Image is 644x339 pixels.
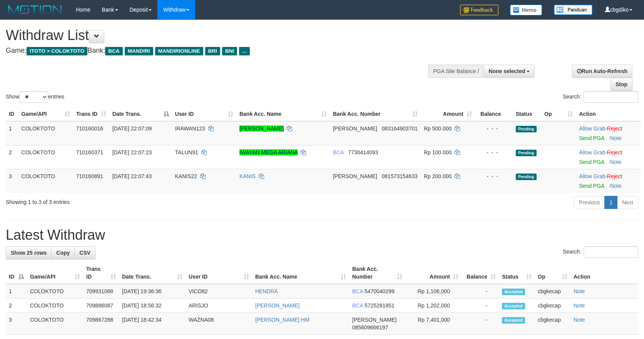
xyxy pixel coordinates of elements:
[579,183,604,189] a: Send PGA
[222,47,237,55] span: BNI
[579,125,607,132] span: ·
[554,5,592,15] img: panduan.png
[119,284,186,299] td: [DATE] 19:36:36
[236,107,330,121] th: Bank Acc. Name: activate to sort column ascending
[611,78,632,91] a: Stop
[502,303,525,309] span: Accepted
[239,173,256,179] a: KANIS
[83,299,119,313] td: 709886087
[6,121,18,145] td: 1
[239,125,284,132] a: [PERSON_NAME]
[579,173,605,179] a: Allow Grab
[112,149,152,155] span: [DATE] 22:07:23
[576,121,641,145] td: ·
[76,149,103,155] span: 710160371
[610,135,622,141] a: Note
[462,313,499,335] td: -
[255,317,309,323] a: [PERSON_NAME] HM
[175,149,198,155] span: TALUN91
[576,145,641,169] td: ·
[576,107,641,121] th: Action
[252,262,349,284] th: Bank Acc. Name: activate to sort column ascending
[155,47,203,55] span: MANDIRIONLINE
[579,149,605,155] a: Allow Grab
[563,246,638,258] label: Search:
[382,173,418,179] span: Copy 081573154633 to clipboard
[604,196,617,209] a: 1
[125,47,153,55] span: MANDIRI
[27,284,83,299] td: COLOKTOTO
[172,107,236,121] th: User ID: activate to sort column ascending
[462,284,499,299] td: -
[112,125,152,132] span: [DATE] 22:07:09
[382,125,418,132] span: Copy 083164903701 to clipboard
[6,107,18,121] th: ID
[333,125,377,132] span: [PERSON_NAME]
[610,183,622,189] a: Note
[109,107,172,121] th: Date Trans.: activate to sort column descending
[79,250,90,256] span: CSV
[365,302,395,309] span: Copy 5725281851 to clipboard
[365,288,395,294] span: Copy 5470040299 to clipboard
[11,250,47,256] span: Show 25 rows
[352,302,363,309] span: BCA
[74,246,95,259] a: CSV
[105,47,122,55] span: BCA
[574,196,605,209] a: Previous
[428,65,483,78] div: PGA Site Balance /
[83,313,119,335] td: 709867288
[584,91,638,103] input: Search:
[27,313,83,335] td: COLOKTOTO
[510,5,542,15] img: Button%20Memo.svg
[6,299,27,313] td: 2
[617,196,638,209] a: Next
[56,250,70,256] span: Copy
[6,313,27,335] td: 3
[574,288,585,294] a: Note
[333,173,377,179] span: [PERSON_NAME]
[460,5,498,15] img: Feedback.jpg
[502,289,525,295] span: Accepted
[6,91,64,103] label: Show entries
[73,107,109,121] th: Trans ID: activate to sort column ascending
[535,313,570,335] td: cbgkecap
[119,299,186,313] td: [DATE] 18:56:32
[19,91,48,103] select: Showentries
[175,125,205,132] span: IRAWAN123
[513,107,541,121] th: Status
[516,174,537,180] span: Pending
[502,317,525,324] span: Accepted
[6,246,52,259] a: Show 25 rows
[6,145,18,169] td: 2
[475,107,513,121] th: Balance
[83,284,119,299] td: 709931088
[424,125,452,132] span: Rp 500.000
[572,65,632,78] a: Run Auto-Refresh
[424,173,452,179] span: Rp 200.000
[18,107,73,121] th: Game/API: activate to sort column ascending
[255,302,299,309] a: [PERSON_NAME]
[27,299,83,313] td: COLOKTOTO
[186,284,252,299] td: VICO82
[76,125,103,132] span: 710160016
[570,262,638,284] th: Action
[6,195,263,206] div: Showing 1 to 3 of 3 entries
[535,299,570,313] td: cbgkecap
[563,91,638,103] label: Search:
[405,262,462,284] th: Amount: activate to sort column ascending
[574,317,585,323] a: Note
[607,149,622,155] a: Reject
[462,262,499,284] th: Balance: activate to sort column ascending
[516,150,537,156] span: Pending
[478,172,510,180] div: - - -
[239,149,298,155] a: IWAYAN MEGA ARIANA
[6,227,638,243] h1: Latest Withdraw
[421,107,475,121] th: Amount: activate to sort column ascending
[6,169,18,193] td: 3
[352,288,363,294] span: BCA
[112,173,152,179] span: [DATE] 22:07:43
[579,173,607,179] span: ·
[348,149,378,155] span: Copy 7730414093 to clipboard
[330,107,421,121] th: Bank Acc. Number: activate to sort column ascending
[18,169,73,193] td: COLOKTOTO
